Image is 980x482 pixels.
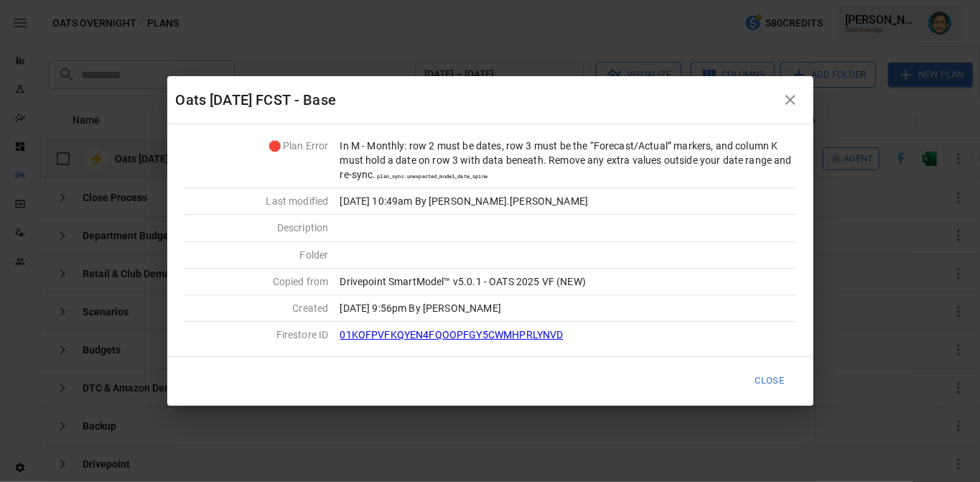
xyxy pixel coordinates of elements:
[185,221,329,235] div: Description
[340,274,796,289] div: Drivepoint SmartModel™ v5.0.1 - OATS 2025 VF (NEW)
[340,329,564,340] a: 01KOFPVFKQYEN4FQOOPFGY5CWMHPRLYNVD
[340,139,796,182] div: In M - Monthly: row 2 must be dates, row 3 must be the “Forecast/Actual” markers, and column K mu...
[340,194,796,208] div: [DATE] 10:49am By [PERSON_NAME].[PERSON_NAME]
[176,88,776,111] div: Oats [DATE] FCST - Base
[185,139,329,153] div: 🛑 Plan Error
[185,248,329,262] div: Folder
[340,301,796,315] div: [DATE] 9:56pm By [PERSON_NAME]
[185,274,329,289] div: Copied from
[746,369,794,393] button: Close
[185,301,329,315] div: Created
[376,173,487,180] span: plan_sync.unexpected_model_date_spine
[185,194,329,208] div: Last modified
[185,328,329,342] div: Firestore ID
